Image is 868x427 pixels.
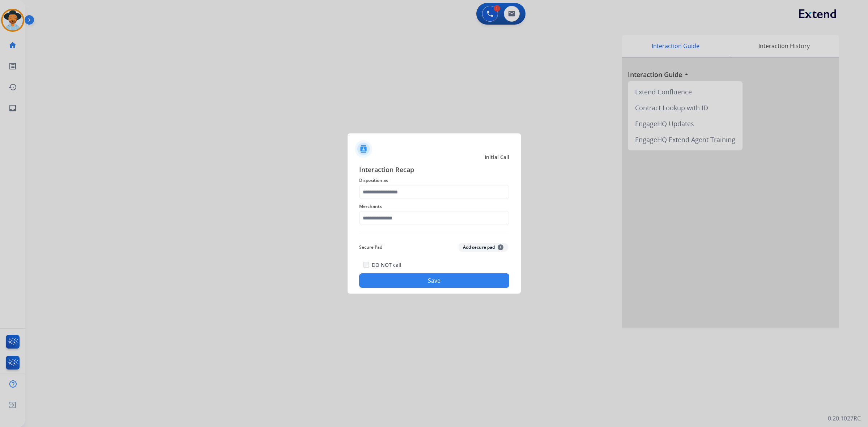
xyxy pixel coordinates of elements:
span: Secure Pad [359,243,382,252]
span: Initial Call [485,154,509,161]
img: contact-recap-line.svg [359,234,509,234]
button: Save [359,273,509,288]
button: Add secure pad+ [459,243,508,252]
span: + [498,244,503,250]
span: Interaction Recap [359,165,509,176]
span: Disposition as [359,176,509,185]
label: DO NOT call [372,261,401,269]
p: 0.20.1027RC [828,414,861,423]
img: contactIcon [355,140,372,158]
span: Merchants [359,202,509,211]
